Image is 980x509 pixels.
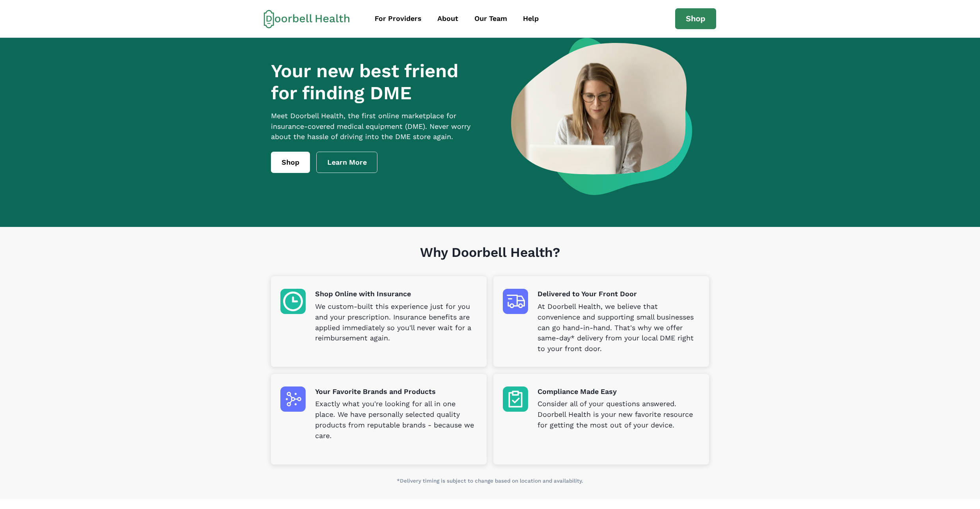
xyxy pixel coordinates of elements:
[503,386,528,412] img: Compliance Made Easy icon
[280,289,306,314] img: Shop Online with Insurance icon
[538,386,700,397] p: Compliance Made Easy
[368,10,429,28] a: For Providers
[523,13,539,24] div: Help
[271,60,485,104] h1: Your new best friend for finding DME
[538,289,700,299] p: Delivered to Your Front Door
[315,301,477,344] p: We custom-built this experience just for you and your prescription. Insurance benefits are applie...
[503,289,528,314] img: Delivered to Your Front Door icon
[467,10,514,28] a: Our Team
[315,386,477,397] p: Your Favorite Brands and Products
[538,399,700,431] p: Consider all of your questions answered. Doorbell Health is your new favorite resource for gettin...
[316,152,378,173] a: Learn More
[675,8,716,30] a: Shop
[271,152,310,173] a: Shop
[271,111,485,143] p: Meet Doorbell Health, the first online marketplace for insurance-covered medical equipment (DME)....
[315,289,477,299] p: Shop Online with Insurance
[430,10,465,28] a: About
[271,477,709,485] p: *Delivery timing is subject to change based on location and availability.
[271,245,709,277] h1: Why Doorbell Health?
[315,399,477,441] p: Exactly what you're looking for all in one place. We have personally selected quality products fr...
[474,13,507,24] div: Our Team
[538,301,700,354] p: At Doorbell Health, we believe that convenience and supporting small businesses can go hand-in-ha...
[437,13,458,24] div: About
[511,38,692,195] img: a woman looking at a computer
[516,10,546,28] a: Help
[280,386,306,412] img: Your Favorite Brands and Products icon
[375,13,422,24] div: For Providers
